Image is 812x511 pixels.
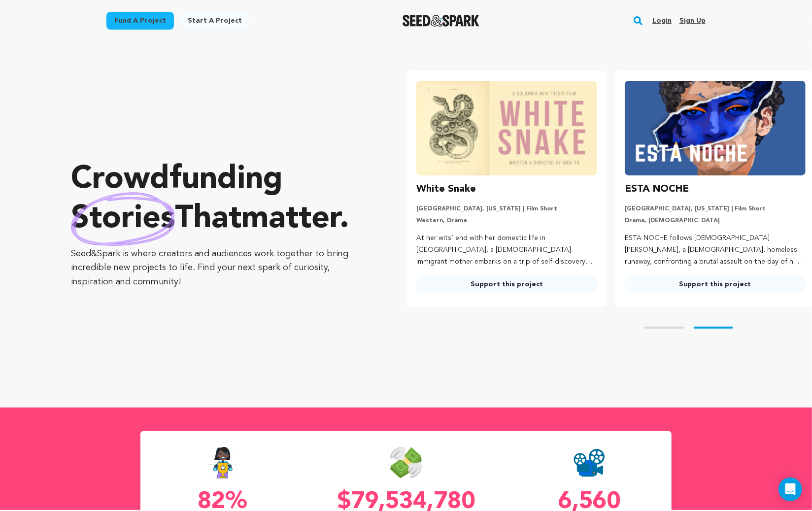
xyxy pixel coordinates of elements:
p: Seed&Spark is where creators and audiences work together to bring incredible new projects to life... [71,247,366,289]
p: Drama, [DEMOGRAPHIC_DATA] [625,217,806,225]
img: Seed&Spark Success Rate Icon [207,447,238,478]
p: [GEOGRAPHIC_DATA], [US_STATE] | Film Short [625,205,806,213]
p: At her wits’ end with her domestic life in [GEOGRAPHIC_DATA], a [DEMOGRAPHIC_DATA] immigrant moth... [416,233,597,268]
img: hand sketched image [71,192,175,246]
a: Seed&Spark Homepage [403,15,480,27]
img: Seed&Spark Logo Dark Mode [403,15,480,27]
a: Start a project [180,12,250,30]
h3: White Snake [416,181,476,197]
a: Login [652,13,672,29]
a: Support this project [416,275,597,293]
h3: ESTA NOCHE [625,181,689,197]
img: White Snake image [416,81,597,175]
div: Open Intercom Messenger [778,477,802,501]
p: ESTA NOCHE follows [DEMOGRAPHIC_DATA] [PERSON_NAME], a [DEMOGRAPHIC_DATA], homeless runaway, conf... [625,233,806,268]
span: matter [241,204,339,235]
p: [GEOGRAPHIC_DATA], [US_STATE] | Film Short [416,205,597,213]
img: Seed&Spark Money Raised Icon [390,447,422,478]
a: Fund a project [106,12,174,30]
a: Support this project [625,275,806,293]
a: Sign up [679,13,706,29]
p: Crowdfunding that . [71,160,366,239]
img: ESTA NOCHE image [625,81,806,175]
img: Seed&Spark Projects Created Icon [574,447,605,478]
p: Western, Drama [416,217,597,225]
